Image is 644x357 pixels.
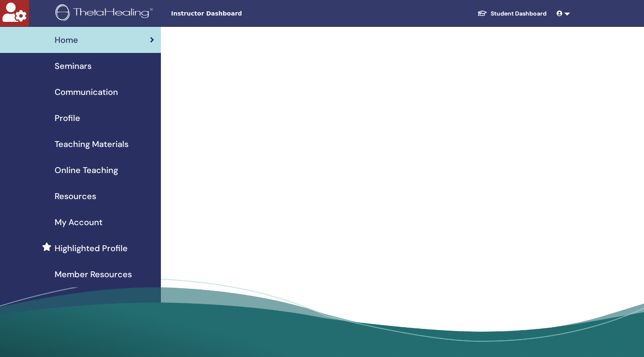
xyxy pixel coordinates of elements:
span: Teaching Materials [55,138,129,150]
span: Profile [55,112,80,124]
span: Member Resources [55,268,132,281]
span: Highlighted Profile [55,242,128,255]
span: Instructor Dashboard [171,9,297,18]
span: Online Teaching [55,164,118,176]
img: logo.png [55,4,156,23]
span: Communication [55,86,118,98]
span: My Account [55,216,103,228]
a: Student Dashboard [471,6,553,21]
span: Home [55,34,78,46]
img: graduation-cap-white.svg [477,10,487,17]
span: Resources [55,190,96,202]
span: Seminars [55,60,92,72]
